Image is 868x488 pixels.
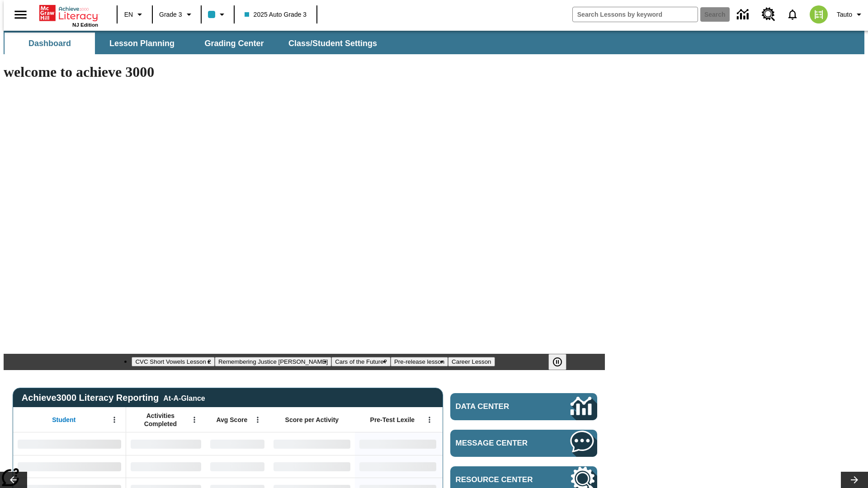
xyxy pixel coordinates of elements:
[39,3,98,28] div: Home
[39,4,98,22] a: Home
[331,357,391,366] button: Slide 3 Cars of the Future?
[204,6,231,23] button: Class color is light blue. Change class color
[841,472,868,488] button: Lesson carousel, Next
[216,416,247,424] span: Avg Score
[188,413,201,427] button: Open Menu
[833,6,868,23] button: Profile/Settings
[456,439,543,448] span: Message Center
[781,3,804,26] a: Notifications
[281,33,384,54] button: Class/Student Settings
[126,455,206,478] div: No Data,
[72,22,98,28] span: NJ Edition
[124,10,133,19] span: EN
[108,413,121,427] button: Open Menu
[810,5,828,23] img: avatar image
[132,357,214,366] button: Slide 1 CVC Short Vowels Lesson 2
[120,6,149,23] button: Language: EN, Select a language
[573,7,698,22] input: search field
[456,475,543,484] span: Resource Center
[285,416,339,424] span: Score per Activity
[548,354,576,370] div: Pause
[206,432,269,455] div: No Data,
[97,33,187,54] button: Lesson Planning
[163,393,205,403] div: At-A-Glance
[731,2,756,27] a: Data Center
[370,416,415,424] span: Pre-Test Lexile
[837,10,852,19] span: Tauto
[391,357,448,366] button: Slide 4 Pre-release lesson
[450,393,597,420] a: Data Center
[450,430,597,457] a: Message Center
[204,38,264,49] span: Grading Center
[4,33,385,54] div: SubNavbar
[4,31,864,54] div: SubNavbar
[456,402,540,411] span: Data Center
[288,38,377,49] span: Class/Student Settings
[28,38,71,49] span: Dashboard
[159,10,182,19] span: Grade 3
[251,413,264,427] button: Open Menu
[109,38,175,49] span: Lesson Planning
[189,33,279,54] button: Grading Center
[548,354,566,370] button: Pause
[245,10,307,19] span: 2025 Auto Grade 3
[156,6,198,23] button: Grade: Grade 3, Select a grade
[52,416,75,424] span: Student
[804,3,833,26] button: Select a new avatar
[5,33,95,54] button: Dashboard
[756,2,781,27] a: Resource Center, Will open in new tab
[206,455,269,478] div: No Data,
[215,357,331,366] button: Slide 2 Remembering Justice O'Connor
[7,1,34,28] button: Open side menu
[423,413,436,427] button: Open Menu
[448,357,495,366] button: Slide 5 Career Lesson
[126,432,206,455] div: No Data,
[4,64,605,80] h1: welcome to achieve 3000
[22,393,205,403] span: Achieve3000 Literacy Reporting
[131,412,190,428] span: Activities Completed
